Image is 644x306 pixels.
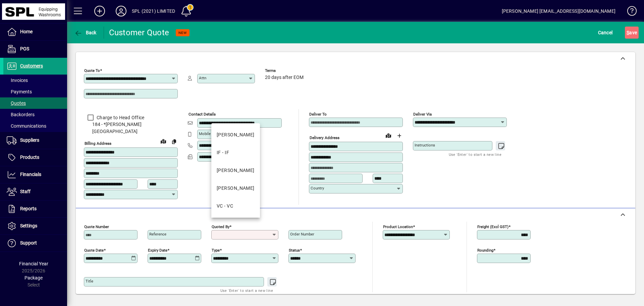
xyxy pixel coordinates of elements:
[211,126,260,144] mat-option: DH - DH
[20,63,43,69] span: Customers
[309,112,327,117] mat-label: Deliver To
[95,114,144,121] label: Charge to Head Office
[217,185,255,192] div: [PERSON_NAME]
[596,27,614,39] button: Cancel
[598,27,613,38] span: Cancel
[477,248,493,252] mat-label: Rounding
[20,46,29,51] span: POS
[383,224,413,229] mat-label: Product location
[84,121,178,135] span: 184 - *[PERSON_NAME] [GEOGRAPHIC_DATA]
[211,144,260,162] mat-option: IF - IF
[86,279,93,283] mat-label: Title
[20,155,39,160] span: Products
[7,78,28,83] span: Invoices
[20,240,37,246] span: Support
[74,30,97,35] span: Back
[383,130,394,141] a: View on map
[211,179,260,197] mat-option: KC - KC
[20,223,37,228] span: Settings
[20,206,37,211] span: Reports
[413,112,432,117] mat-label: Deliver via
[3,149,67,166] a: Products
[67,27,104,39] app-page-header-button: Back
[3,235,67,252] a: Support
[20,29,33,34] span: Home
[289,248,300,252] mat-label: Status
[84,68,100,73] mat-label: Quote To
[7,123,46,129] span: Communications
[20,137,39,143] span: Suppliers
[199,131,211,136] mat-label: Mobile
[148,248,167,252] mat-label: Expiry date
[217,167,255,174] div: [PERSON_NAME]
[625,27,639,39] button: Save
[3,24,67,40] a: Home
[178,31,187,35] span: NEW
[7,100,26,106] span: Quotes
[217,203,233,210] div: VC - VC
[311,186,324,190] mat-label: Country
[265,69,305,73] span: Terms
[502,6,615,16] div: [PERSON_NAME] [EMAIL_ADDRESS][DOMAIN_NAME]
[89,5,110,17] button: Add
[158,136,169,146] a: View on map
[394,130,405,141] button: Choose address
[149,232,166,236] mat-label: Reference
[24,275,43,280] span: Package
[217,149,229,156] div: IF - IF
[132,6,175,16] div: SPL (2021) LIMITED
[3,120,67,132] a: Communications
[19,261,48,266] span: Financial Year
[217,131,255,138] div: [PERSON_NAME]
[84,248,104,252] mat-label: Quote date
[3,97,67,109] a: Quotes
[110,5,132,17] button: Profile
[477,224,508,229] mat-label: Freight (excl GST)
[622,1,636,23] a: Knowledge Base
[7,89,32,94] span: Payments
[3,86,67,97] a: Payments
[212,224,229,229] mat-label: Quoted by
[3,132,67,149] a: Suppliers
[20,172,41,177] span: Financials
[290,232,314,236] mat-label: Order number
[212,248,220,252] mat-label: Type
[3,218,67,234] a: Settings
[211,197,260,215] mat-option: VC - VC
[3,183,67,200] a: Staff
[3,109,67,120] a: Backorders
[415,143,435,147] mat-label: Instructions
[72,27,98,39] button: Back
[3,41,67,57] a: POS
[3,166,67,183] a: Financials
[627,30,629,35] span: S
[627,27,637,38] span: ave
[109,27,169,38] div: Customer Quote
[220,287,273,294] mat-hint: Use 'Enter' to start a new line
[20,189,31,194] span: Staff
[3,75,67,86] a: Invoices
[199,76,206,80] mat-label: Attn
[3,201,67,217] a: Reports
[7,112,35,117] span: Backorders
[449,150,501,158] mat-hint: Use 'Enter' to start a new line
[169,136,179,147] button: Copy to Delivery address
[265,75,304,80] span: 20 days after EOM
[211,162,260,179] mat-option: JA - JA
[84,224,109,229] mat-label: Quote number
